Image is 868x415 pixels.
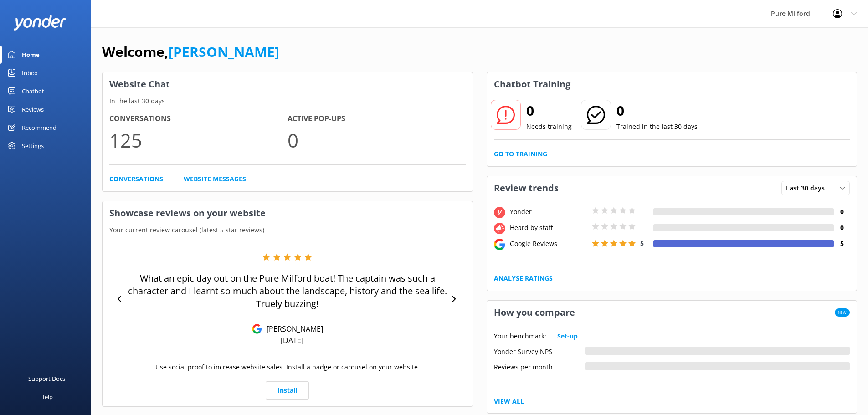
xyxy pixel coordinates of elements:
[288,113,466,125] h4: Active Pop-ups
[786,183,830,193] span: Last 30 days
[109,125,288,155] p: 125
[487,72,577,96] h3: Chatbot Training
[281,335,303,345] p: [DATE]
[128,272,447,310] p: What an epic day out on the Pure Milford boat! The captain was such a character and I learnt so m...
[109,113,288,125] h4: Conversations
[487,176,565,200] h3: Review trends
[526,100,572,122] h2: 0
[22,118,56,137] div: Recommend
[262,324,323,334] p: [PERSON_NAME]
[494,149,547,159] a: Go to Training
[22,46,40,64] div: Home
[557,331,578,341] a: Set-up
[834,223,850,233] h4: 0
[22,82,44,100] div: Chatbot
[487,301,582,324] h3: How you compare
[526,122,572,132] p: Needs training
[184,174,246,184] a: Website Messages
[22,137,44,155] div: Settings
[266,381,309,400] a: Install
[494,331,546,341] p: Your benchmark:
[616,100,698,122] h2: 0
[640,239,644,247] span: 5
[102,41,279,63] h1: Welcome,
[835,308,850,317] span: New
[14,15,66,30] img: yonder-white-logo.png
[834,207,850,217] h4: 0
[103,225,473,235] p: Your current review carousel (latest 5 star reviews)
[508,239,590,249] div: Google Reviews
[28,369,65,388] div: Support Docs
[508,207,590,217] div: Yonder
[155,362,420,372] p: Use social proof to increase website sales. Install a badge or carousel on your website.
[169,42,279,61] a: [PERSON_NAME]
[252,324,262,334] img: Google Reviews
[103,201,473,225] h3: Showcase reviews on your website
[494,273,553,283] a: Analyse Ratings
[494,396,524,406] a: View All
[22,64,38,82] div: Inbox
[40,388,53,406] div: Help
[616,122,698,132] p: Trained in the last 30 days
[22,100,44,118] div: Reviews
[834,239,850,249] h4: 5
[494,362,585,370] div: Reviews per month
[109,174,163,184] a: Conversations
[103,72,473,96] h3: Website Chat
[288,125,466,155] p: 0
[103,96,473,106] p: In the last 30 days
[508,223,590,233] div: Heard by staff
[494,347,585,355] div: Yonder Survey NPS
